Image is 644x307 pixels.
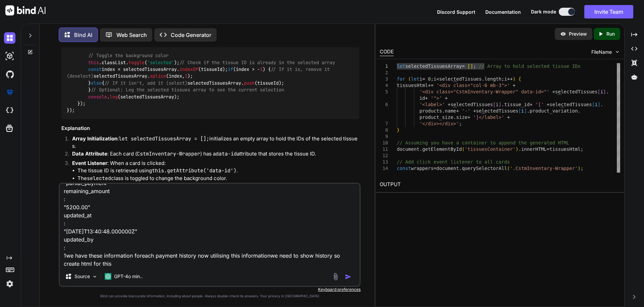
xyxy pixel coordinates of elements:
span: '<div class="col-6 mb-3">' [436,83,510,88]
span: ' [473,115,476,120]
p: : initializes an empty array to hold the IDs of the selected tissues. [72,135,359,150]
span: 'selected' [147,59,174,65]
span: = [462,63,465,69]
span: size [456,115,468,120]
span: ] [476,115,479,120]
button: Documentation [485,8,521,15]
span: ; [581,146,583,152]
span: else [91,80,102,86]
span: . [453,115,456,120]
span: wrappers [411,166,433,171]
span: const [397,166,411,171]
li: The class is toggled to change the background color. [77,175,359,182]
span: // Assuming you have a container to append the gen [397,140,538,145]
div: CODE [380,48,394,56]
span: length [484,76,501,82]
li: The code checks if the tissue ID is already in the : [77,182,359,205]
span: . [606,89,608,94]
p: : When a card is clicked: [72,160,359,167]
span: getElementById [422,146,462,152]
span: [ [467,63,470,69]
span: Documentation [485,9,521,15]
span: + [447,102,450,107]
img: premium [4,87,15,98]
span: [ [493,102,495,107]
span: + [456,108,459,114]
span: += [428,83,433,88]
span: forEach [422,172,442,177]
span: . [482,76,484,82]
img: attachment [332,273,339,280]
span: ] [597,102,600,107]
span: = [546,146,549,152]
span: i [504,76,507,82]
li: The tissue ID is retrieved using . [77,167,359,175]
h3: Explanation [61,125,359,132]
span: const [88,66,102,72]
span: { [518,76,521,82]
span: ] [498,102,501,107]
span: selectedTissues [476,108,518,114]
img: darkChat [4,32,15,44]
span: // If it is, remove it (deselect) [67,66,332,79]
code: CstmInventary-Wrapper [137,150,200,157]
span: push [244,80,255,86]
span: 'tissuesContainer' [465,146,516,152]
span: selectedTissues [555,89,597,94]
span: log [110,94,118,100]
img: chevron down [614,49,620,55]
span: ) [578,166,580,171]
span: ) [513,76,515,82]
img: settings [4,278,15,290]
p: Bind can provide inaccurate information, including about people. Always double-check its answers.... [59,294,361,299]
span: let [397,63,405,69]
img: preview [560,31,566,37]
div: 3 [380,76,388,82]
span: ; [431,76,433,82]
code: data-id [216,150,237,157]
span: selectedTissues [439,76,481,82]
span: 1 [260,66,263,72]
strong: Event Listener [72,160,107,166]
span: 0 [428,76,430,82]
span: ' [541,102,544,107]
span: => [465,172,470,177]
span: . [419,172,422,177]
span: ] [524,108,527,114]
span: classList [102,59,126,65]
span: ( [408,76,411,82]
div: 7 [380,121,388,127]
div: 4 [380,82,388,89]
span: selectedTissues [549,102,592,107]
span: selectedTissuesArray [405,63,462,69]
span: '</div></div>' [419,121,459,126]
img: cloudideIcon [4,105,15,116]
p: Code Generator [171,31,211,39]
img: Pick Models [92,274,98,279]
div: 5 [380,89,388,95]
p: Source [74,273,90,280]
div: 9 [380,133,388,140]
span: document [436,166,459,171]
textarea: : {id: 1, invoice_id: 14, date: "[DATE]", payment_type: "partial_payment", paid_amount: "200.00",... [60,184,360,267]
p: Keyboard preferences [59,287,361,292]
span: . [419,146,422,152]
div: 13 [380,159,388,165]
span: . [518,146,521,152]
span: '">' [431,95,442,101]
span: i [521,108,524,114]
span: // Optional: Log the selected tissues array to see the current selection [91,87,284,93]
button: Invite Team [584,5,633,18]
span: + [425,95,428,101]
div: 14 [380,165,388,172]
span: for [397,76,405,82]
span: indexOf [179,66,198,72]
div: 2 [380,70,388,76]
span: [ [592,102,594,107]
p: Bind AI [74,31,92,39]
p: GPT-4o min.. [114,273,143,280]
span: . [600,102,603,107]
span: + [552,89,555,94]
span: [ [518,108,521,114]
span: ++ [507,76,513,82]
